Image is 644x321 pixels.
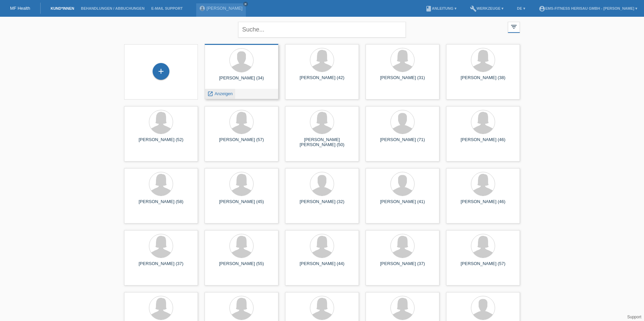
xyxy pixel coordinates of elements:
i: filter_list [510,23,518,30]
div: [PERSON_NAME] (41) [371,199,434,210]
div: [PERSON_NAME] (37) [371,261,434,272]
a: DE ▾ [514,6,528,10]
a: MF Health [10,6,30,11]
div: [PERSON_NAME] (42) [290,75,354,86]
div: [PERSON_NAME] (55) [210,261,273,272]
div: [PERSON_NAME] (57) [451,261,515,272]
a: account_circleEMS-Fitness Herisau GmbH - [PERSON_NAME] ▾ [535,6,641,10]
input: Suche... [238,22,406,38]
span: Anzeigen [215,91,233,96]
div: [PERSON_NAME] (45) [210,199,273,210]
div: [PERSON_NAME] (31) [371,75,434,86]
a: bookAnleitung ▾ [422,6,460,10]
i: book [425,5,432,12]
a: [PERSON_NAME] [207,6,243,11]
a: Kund*innen [47,6,77,10]
div: [PERSON_NAME] (37) [129,261,193,272]
a: Behandlungen / Abbuchungen [77,6,148,10]
div: [PERSON_NAME] (57) [210,137,273,148]
i: build [470,5,477,12]
div: [PERSON_NAME] (46) [451,199,515,210]
a: E-Mail Support [148,6,186,10]
a: buildWerkzeuge ▾ [467,6,507,10]
div: [PERSON_NAME] (34) [210,75,273,86]
a: launch Anzeigen [207,91,233,96]
i: close [244,2,247,6]
div: [PERSON_NAME] (44) [290,261,354,272]
a: Support [627,315,641,319]
div: [PERSON_NAME] (52) [129,137,193,148]
div: Kund*in hinzufügen [153,66,169,77]
i: launch [207,91,213,97]
i: account_circle [539,5,545,12]
div: [PERSON_NAME] (46) [451,137,515,148]
a: close [243,2,248,6]
div: [PERSON_NAME] (58) [129,199,193,210]
div: [PERSON_NAME] (71) [371,137,434,148]
div: [PERSON_NAME] (32) [290,199,354,210]
div: [PERSON_NAME] (38) [451,75,515,86]
div: [PERSON_NAME] [PERSON_NAME] (50) [290,137,354,148]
